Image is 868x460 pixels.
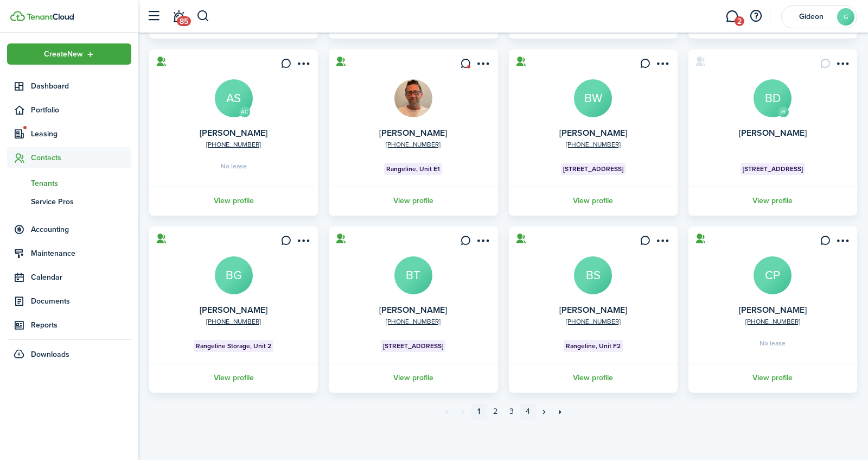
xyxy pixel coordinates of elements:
a: BG [215,256,253,294]
a: View profile [327,186,499,216]
a: [PERSON_NAME] [200,304,267,316]
avatar-text: AC [239,106,250,117]
button: Open menu [474,235,492,250]
span: Leasing [31,128,131,140]
span: Downloads [31,349,69,360]
a: CP [754,256,792,294]
img: TenantCloud [27,14,74,20]
a: [PHONE_NUMBER] [566,317,621,326]
a: [PHONE_NUMBER] [566,140,621,149]
a: [PERSON_NAME] [379,304,447,316]
a: 3 [503,404,520,420]
a: [PHONE_NUMBER] [745,317,800,326]
span: Create New [44,51,83,58]
span: Rangeline, Unit E1 [386,164,440,174]
button: Open menu [294,235,311,250]
span: Contacts [31,152,131,163]
span: Rangeline Storage, Unit 2 [196,341,271,351]
a: Tenants [7,174,131,192]
span: Gideon [789,13,833,21]
span: Dashboard [31,80,131,92]
a: View profile [507,186,679,216]
a: View profile [327,363,499,393]
a: AS [215,79,253,117]
a: View profile [148,186,320,216]
span: Rangeline, Unit F2 [566,341,621,351]
a: [PERSON_NAME] [739,127,807,139]
a: BW [574,79,612,117]
img: Benjamin Burke [394,79,432,117]
a: 2 [487,404,503,420]
button: Open sidebar [143,6,164,27]
span: [STREET_ADDRESS] [563,164,623,174]
a: First [438,404,455,420]
avatar-text: IR [778,106,789,117]
a: Dashboard [7,75,131,97]
a: 1 [471,404,487,420]
span: 85 [177,16,191,26]
button: Open menu [833,58,851,73]
a: [PHONE_NUMBER] [206,140,261,149]
a: BD [754,79,792,117]
a: [PERSON_NAME] [379,127,447,139]
button: Open menu [7,43,131,65]
span: [STREET_ADDRESS] [743,164,803,174]
a: Previous [455,404,471,420]
span: Portfolio [31,104,131,116]
a: BS [574,256,612,294]
avatar-text: G [837,8,854,26]
a: Next [536,404,552,420]
a: View profile [507,363,679,393]
a: [PHONE_NUMBER] [206,317,261,326]
span: Accounting [31,224,131,235]
button: Open menu [294,58,311,73]
button: Open menu [654,58,671,73]
a: [PHONE_NUMBER] [386,140,441,149]
span: Service Pros [31,196,131,207]
a: [PERSON_NAME] [559,304,627,316]
a: Reports [7,314,131,336]
a: 4 [520,404,536,420]
a: [PERSON_NAME] [559,127,627,139]
a: Notifications [168,3,189,30]
span: No lease [221,163,247,169]
a: Messaging [722,3,742,30]
a: View profile [148,363,320,393]
button: Open resource center [746,7,765,26]
a: Service Pros [7,192,131,211]
span: [STREET_ADDRESS] [383,341,443,351]
span: Calendar [31,272,131,283]
button: Open menu [654,235,671,250]
button: Open menu [474,58,492,73]
a: [PHONE_NUMBER] [386,317,441,326]
button: Search [196,7,210,26]
a: View profile [687,186,859,216]
a: [PERSON_NAME] [739,304,807,316]
span: Maintenance [31,248,131,259]
span: Documents [31,295,131,307]
span: 2 [735,16,744,26]
a: View profile [687,363,859,393]
span: Reports [31,319,131,331]
a: [PERSON_NAME] [200,127,267,139]
button: Open menu [833,235,851,250]
span: Tenants [31,178,131,189]
a: Last [552,404,569,420]
a: BT [394,256,432,294]
span: No lease [759,340,786,346]
img: TenantCloud [10,11,25,21]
